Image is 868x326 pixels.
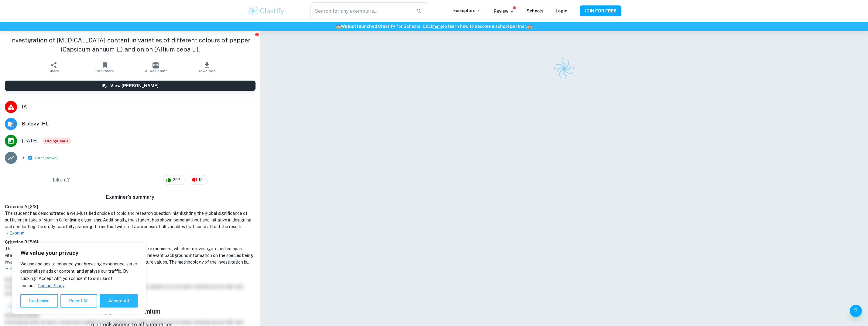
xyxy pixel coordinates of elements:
[153,62,159,68] img: AI Assistant
[22,154,25,161] p: 7
[163,175,186,185] div: 207
[247,5,286,17] img: Clastify logo
[43,138,71,144] div: Starting from the May 2025 session, the Biology IA requirements have changed. It's OK to refer to...
[35,155,58,161] span: ( )
[433,24,443,29] a: here
[336,24,341,29] span: 🏫
[110,82,159,89] h6: View [PERSON_NAME]
[189,175,208,185] div: 12
[2,194,258,201] h6: Examiner's summary
[5,210,256,230] h1: The student has demonstrated a well-justified choice of topic and research question, highlighting...
[37,283,65,288] a: Cookie Policy
[580,5,621,16] button: JOIN FOR FREE
[198,69,216,73] span: Download
[79,59,130,76] button: Bookmark
[310,2,411,19] input: Search for any exemplars...
[60,294,97,308] button: Reject All
[549,54,579,84] img: Clastify logo
[43,138,71,144] span: Old Syllabus
[36,155,57,161] button: Breakdown
[5,230,256,236] p: Expand
[28,59,79,76] button: Share
[5,81,256,91] button: View [PERSON_NAME]
[20,260,138,289] p: We use cookies to enhance your browsing experience, serve personalised ads or content, and analys...
[527,8,544,13] a: Schools
[100,294,138,308] button: Accept All
[22,137,38,145] span: [DATE]
[5,265,256,272] p: Expand
[20,249,138,257] p: We value your privacy
[5,239,256,245] h6: Criterion B [ 5 / 6 ]:
[195,177,206,183] span: 12
[53,176,70,184] h6: Like it?
[12,243,146,314] div: We value your privacy
[49,69,59,73] span: Share
[145,69,167,73] span: AI Assistant
[255,32,259,37] button: Report issue
[5,203,256,210] h6: Criterion A [ 2 / 2 ]:
[181,59,232,76] button: Download
[453,7,482,14] p: Exemplars
[494,8,514,15] p: Review
[130,59,181,76] button: AI Assistant
[527,24,532,29] span: 🏫
[95,69,114,73] span: Bookmark
[22,120,256,128] span: Biology - HL
[1,23,867,30] h6: We just launched Clastify for Schools. Click to learn how to become a school partner.
[5,245,256,265] h1: The student provides a focused and detailed description of the aim of the experiment, which is to...
[22,103,256,111] span: IA
[20,294,58,308] button: Customise
[170,177,184,183] span: 207
[5,36,256,54] h1: Investigation of [MEDICAL_DATA] content in varieties of different colours of pepper (Capsicum ann...
[556,8,568,13] a: Login
[850,305,862,317] button: Help and Feedback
